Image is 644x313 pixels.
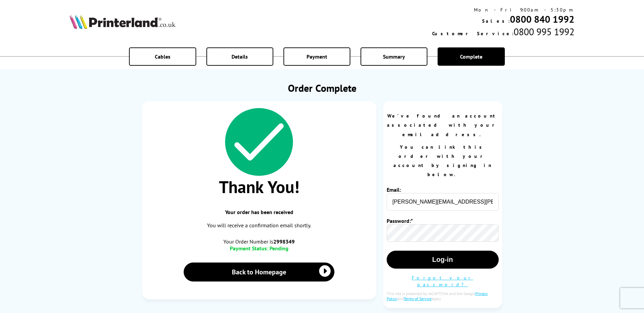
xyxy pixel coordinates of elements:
a: Forgot your password? [412,275,473,288]
a: Back to Homepage [184,263,335,281]
img: Printerland Logo [70,14,176,29]
span: Customer Service: [432,30,514,37]
span: Your Order Number is [149,238,369,245]
span: Payment [307,53,327,60]
span: Sales: [482,18,510,24]
span: Thank You! [149,176,369,198]
span: Payment Status: [230,245,268,252]
span: Pending [270,245,289,252]
p: You will receive a confirmation email shortly. [149,221,369,230]
div: This site is protected by reCAPTCHA and the Google and apply. [387,291,499,301]
p: You can link this order with your account by signing in below. [387,143,499,180]
label: Password:* [387,217,415,224]
p: We've found an account associated with your email address. [387,111,499,139]
h1: Order Complete [142,81,502,95]
div: Mon - Fri 9:00am - 5:30pm [432,7,574,13]
span: Summary [383,53,405,60]
button: Log-in [387,251,499,269]
label: Email: [387,186,415,193]
b: 2998349 [273,238,295,245]
span: 0800 995 1992 [514,25,574,38]
span: Your order has been received [149,209,369,215]
span: Cables [155,53,170,60]
span: Complete [460,53,482,60]
span: Details [232,53,248,60]
a: 0800 840 1992 [510,13,574,25]
a: Terms of Service [404,296,431,301]
a: Privacy Policy [387,291,488,301]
